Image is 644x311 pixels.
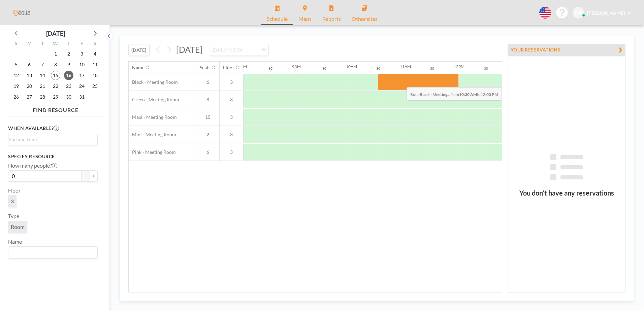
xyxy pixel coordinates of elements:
[75,40,88,48] div: F
[11,6,32,20] img: organization-logo
[8,213,19,219] label: Type
[38,92,47,102] span: Tuesday, October 28, 2025
[51,92,60,102] span: Wednesday, October 29, 2025
[129,149,176,155] span: Pink - Meeting Room
[220,114,243,120] span: 3
[481,92,498,97] b: 12:00 PM
[292,64,301,69] div: 9AM
[212,45,244,54] span: DAILY VIEW
[64,71,73,80] span: Thursday, October 16, 2025
[8,187,21,194] label: Floor
[46,29,65,38] div: [DATE]
[38,60,47,69] span: Tuesday, October 7, 2025
[64,81,73,91] span: Thursday, October 23, 2025
[220,97,243,103] span: 3
[38,71,47,80] span: Tuesday, October 14, 2025
[64,60,73,69] span: Thursday, October 9, 2025
[8,238,22,245] label: Name
[346,64,357,69] div: 10AM
[268,66,272,71] div: 30
[62,40,75,48] div: T
[10,40,23,48] div: S
[322,66,326,71] div: 30
[11,198,14,204] span: 3
[51,49,60,59] span: Wednesday, October 1, 2025
[420,92,450,97] b: Black - Meeting...
[322,16,341,22] span: Reports
[352,16,378,22] span: Other sites
[220,79,243,85] span: 3
[129,132,176,138] span: Mini - Meeting Room
[129,114,177,120] span: Maxi - Meeting Room
[484,66,488,71] div: 30
[196,114,219,120] span: 15
[23,40,36,48] div: M
[210,44,268,56] div: Search for option
[407,87,502,101] span: Book from to
[25,92,34,102] span: Monday, October 27, 2025
[90,49,100,59] span: Saturday, October 4, 2025
[51,71,60,80] span: Wednesday, October 15, 2025
[298,16,312,22] span: Maps
[196,132,219,138] span: 2
[400,64,411,69] div: 11AM
[90,170,98,182] button: +
[77,49,87,59] span: Friday, October 3, 2025
[38,81,47,91] span: Tuesday, October 21, 2025
[8,247,97,258] div: Search for option
[64,92,73,102] span: Thursday, October 30, 2025
[11,223,25,230] span: Room
[508,189,625,197] h3: You don’t have any reservations
[459,92,477,97] b: 10:30 AM
[11,81,21,91] span: Sunday, October 19, 2025
[8,104,103,113] h4: FIND RESOURCE
[90,71,100,80] span: Saturday, October 18, 2025
[77,71,87,80] span: Friday, October 17, 2025
[25,71,34,80] span: Monday, October 13, 2025
[82,170,90,182] button: -
[132,65,144,71] div: Name
[430,66,434,71] div: 30
[51,60,60,69] span: Wednesday, October 8, 2025
[129,79,178,85] span: Black - Meeting Room
[90,81,100,91] span: Saturday, October 25, 2025
[49,40,62,48] div: W
[77,60,87,69] span: Friday, October 10, 2025
[11,71,21,80] span: Sunday, October 12, 2025
[587,10,625,16] span: [PERSON_NAME]
[90,60,100,69] span: Saturday, October 11, 2025
[220,132,243,138] span: 3
[196,97,219,103] span: 8
[77,92,87,102] span: Friday, October 31, 2025
[129,97,179,103] span: Green - Meeting Room
[64,49,73,59] span: Thursday, October 2, 2025
[575,10,583,16] span: PW
[128,44,150,56] button: [DATE]
[245,45,257,54] input: Search for option
[88,40,101,48] div: S
[200,65,211,71] div: Seats
[11,92,21,102] span: Sunday, October 26, 2025
[8,134,97,144] div: Search for option
[77,81,87,91] span: Friday, October 24, 2025
[376,66,380,71] div: 30
[223,65,234,71] div: Floor
[196,79,219,85] span: 6
[508,44,625,56] button: YOUR RESERVATIONS
[8,153,98,160] h3: Specify resource
[8,162,57,169] label: How many people?
[36,40,49,48] div: T
[176,44,203,55] span: [DATE]
[9,248,94,257] input: Search for option
[267,16,288,22] span: Schedule
[11,60,21,69] span: Sunday, October 5, 2025
[196,149,219,155] span: 6
[454,64,464,69] div: 12PM
[25,60,34,69] span: Monday, October 6, 2025
[220,149,243,155] span: 3
[51,81,60,91] span: Wednesday, October 22, 2025
[9,136,94,143] input: Search for option
[25,81,34,91] span: Monday, October 20, 2025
